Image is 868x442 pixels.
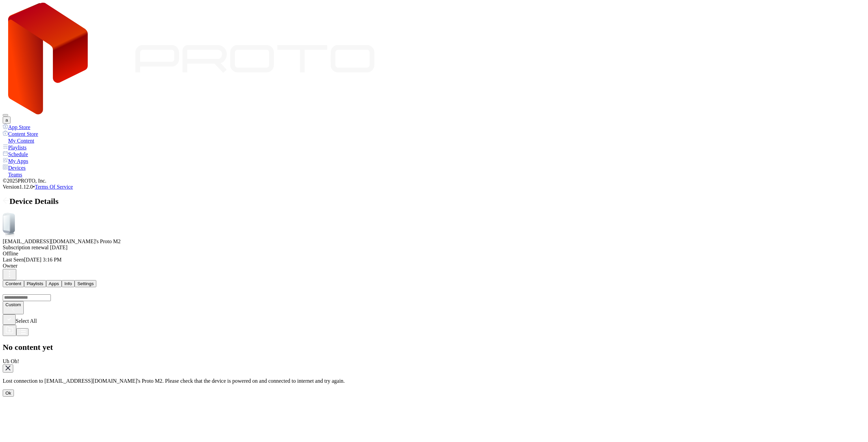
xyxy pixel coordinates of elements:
[24,280,46,287] button: Playlists
[3,280,24,287] button: Content
[9,197,59,206] span: Device Details
[3,151,865,157] a: Schedule
[3,130,865,137] a: Content Store
[77,281,94,286] div: Settings
[3,245,865,251] div: Subscription renewal [DATE]
[3,358,865,364] div: Uh Oh!
[5,302,21,307] div: Custom
[5,391,11,396] div: Ok
[3,263,865,269] div: Owner
[64,281,72,286] div: Info
[3,164,865,171] a: Devices
[3,301,24,314] button: Custom
[75,280,96,287] button: Settings
[3,171,865,178] a: Teams
[62,280,75,287] button: Info
[3,117,11,124] button: a
[3,343,865,352] h2: No content yet
[46,280,62,287] button: Apps
[3,124,865,130] a: App Store
[3,251,865,257] div: Offline
[35,184,73,190] a: Terms Of Service
[3,238,865,245] div: [EMAIL_ADDRESS][DOMAIN_NAME]'s Proto M2
[3,257,865,263] div: Last Seen [DATE] 3:16 PM
[3,137,865,144] a: My Content
[3,178,865,184] div: © 2025 PROTO, Inc.
[3,378,865,384] p: Lost connection to [EMAIL_ADDRESS][DOMAIN_NAME]'s Proto M2. Please check that the device is power...
[3,390,14,397] button: Ok
[16,318,37,324] span: Select All
[3,144,865,151] a: Playlists
[3,157,865,164] a: My Apps
[3,184,35,190] span: Version 1.12.0 •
